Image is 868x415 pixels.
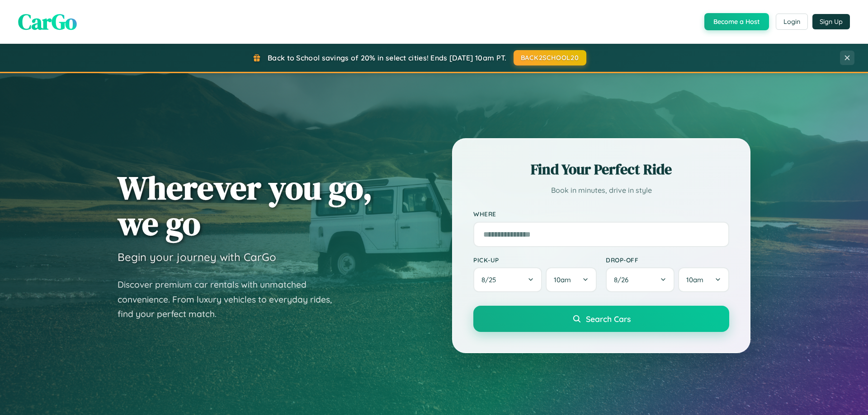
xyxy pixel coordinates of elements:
button: Become a Host [704,13,769,30]
button: 8/25 [473,267,542,292]
button: BACK2SCHOOL20 [514,50,586,65]
button: 10am [546,267,597,292]
span: Search Cars [586,314,631,324]
h2: Find Your Perfect Ride [473,159,729,179]
label: Pick-up [473,256,597,264]
button: Sign Up [812,14,850,29]
h1: Wherever you go, we go [118,170,373,241]
span: 8 / 26 [614,275,633,284]
button: 10am [678,267,729,292]
span: Back to School savings of 20% in select cities! Ends [DATE] 10am PT. [268,53,506,62]
span: 10am [686,275,703,284]
h3: Begin your journey with CarGo [118,250,276,264]
p: Discover premium car rentals with unmatched convenience. From luxury vehicles to everyday rides, ... [118,277,344,322]
span: CarGo [18,7,77,37]
label: Drop-off [606,256,729,264]
span: 10am [554,275,571,284]
p: Book in minutes, drive in style [473,184,729,197]
button: 8/26 [606,267,675,292]
label: Where [473,210,729,218]
span: 8 / 25 [481,275,500,284]
button: Search Cars [473,306,729,332]
button: Login [776,14,808,30]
